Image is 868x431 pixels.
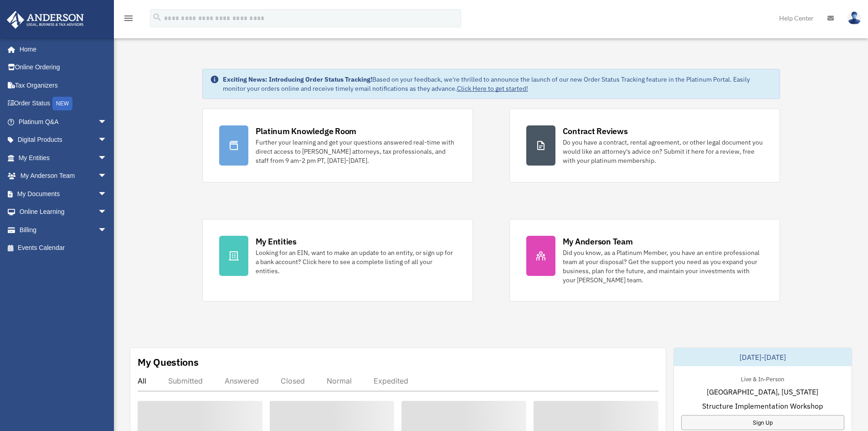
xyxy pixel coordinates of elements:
[6,131,121,149] a: Digital Productsarrow_drop_down
[98,131,116,150] span: arrow_drop_down
[123,16,134,24] a: menu
[6,239,121,257] a: Events Calendar
[681,415,844,430] a: Sign Up
[6,149,121,167] a: My Entitiesarrow_drop_down
[6,221,121,239] a: Billingarrow_drop_down
[509,219,780,301] a: My Anderson Team Did you know, as a Platinum Member, you have an entire professional team at your...
[256,236,297,247] div: My Entities
[98,203,116,222] span: arrow_drop_down
[563,138,763,165] div: Do you have a contract, rental agreement, or other legal document you would like an attorney's ad...
[6,40,116,58] a: Home
[168,376,203,385] div: Submitted
[674,348,852,366] div: [DATE]-[DATE]
[6,58,121,77] a: Online Ordering
[223,75,772,93] div: Based on your feedback, we're thrilled to announce the launch of our new Order Status Tracking fe...
[202,219,473,301] a: My Entities Looking for an EIN, want to make an update to an entity, or sign up for a bank accoun...
[6,167,121,185] a: My Anderson Teamarrow_drop_down
[327,376,352,385] div: Normal
[707,386,818,397] span: [GEOGRAPHIC_DATA], [US_STATE]
[202,109,473,182] a: Platinum Knowledge Room Further your learning and get your questions answered real-time with dire...
[702,400,823,411] span: Structure Implementation Workshop
[225,376,259,385] div: Answered
[509,109,780,182] a: Contract Reviews Do you have a contract, rental agreement, or other legal document you would like...
[6,76,121,94] a: Tax Organizers
[457,84,528,93] a: Click Here to get started!
[6,203,121,221] a: Online Learningarrow_drop_down
[6,185,121,203] a: My Documentsarrow_drop_down
[4,11,87,29] img: Anderson Advisors Platinum Portal
[847,11,861,25] img: User Pic
[52,97,72,110] div: NEW
[6,94,121,113] a: Order StatusNEW
[123,13,134,24] i: menu
[563,236,633,247] div: My Anderson Team
[256,125,357,137] div: Platinum Knowledge Room
[98,149,116,167] span: arrow_drop_down
[138,355,199,369] div: My Questions
[98,185,116,203] span: arrow_drop_down
[98,113,116,131] span: arrow_drop_down
[734,374,791,383] div: Live & In-Person
[256,138,456,165] div: Further your learning and get your questions answered real-time with direct access to [PERSON_NAM...
[563,248,763,285] div: Did you know, as a Platinum Member, you have an entire professional team at your disposal? Get th...
[98,221,116,239] span: arrow_drop_down
[256,248,456,275] div: Looking for an EIN, want to make an update to an entity, or sign up for a bank account? Click her...
[281,376,305,385] div: Closed
[98,167,116,186] span: arrow_drop_down
[138,376,146,385] div: All
[223,75,372,83] strong: Exciting News: Introducing Order Status Tracking!
[152,12,162,22] i: search
[6,113,121,131] a: Platinum Q&Aarrow_drop_down
[563,125,628,137] div: Contract Reviews
[374,376,408,385] div: Expedited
